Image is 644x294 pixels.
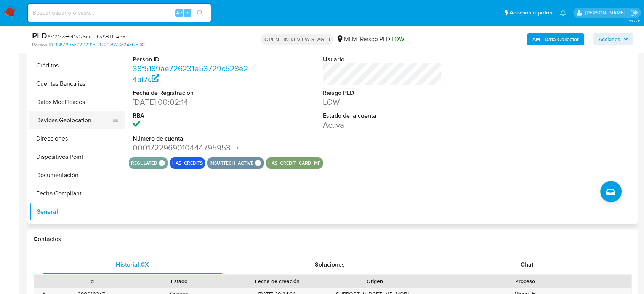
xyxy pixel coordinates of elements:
[54,42,143,48] a: 38f5189ae726231e53729c528e24af7c
[116,260,149,269] span: Historial CX
[186,9,189,16] span: s
[53,277,130,285] div: Id
[229,277,325,285] div: Fecha de creación
[336,35,357,43] div: MLM
[593,33,633,45] button: Acciones
[133,97,252,107] dd: [DATE] 00:02:14
[34,235,632,243] h1: Contactos
[315,260,345,269] span: Soluciones
[261,34,333,45] p: OPEN - IN REVIEW STAGE I
[630,9,638,17] a: Salir
[131,161,157,165] button: regulated
[521,260,533,269] span: Chat
[192,8,208,18] button: search-icon
[29,56,125,75] button: Créditos
[133,63,248,85] a: 38f5189ae726231e53729c528e24af7c
[336,277,413,285] div: Origen
[599,33,620,45] span: Acciones
[29,166,125,184] button: Documentación
[585,9,628,16] p: diego.gardunorosas@mercadolibre.com.mx
[133,112,252,120] dt: RBA
[29,221,125,239] button: Historial Casos
[29,129,125,148] button: Direcciones
[29,203,125,221] button: General
[176,9,182,16] span: Alt
[32,42,53,48] b: Person ID
[560,10,566,16] a: Notificaciones
[47,33,126,40] span: # M2MwHvDvf75qcLLbvSBTUApX
[323,55,442,64] dt: Usuario
[268,161,320,165] button: has_credit_card_mp
[172,161,203,165] button: has_credits
[323,112,442,120] dt: Estado de la cuenta
[532,33,579,45] b: AML Data Collector
[133,142,252,153] dd: 0001722969010444795953
[28,8,211,18] input: Buscar usuario o caso...
[29,111,119,129] button: Devices Geolocation
[323,97,442,107] dd: LOW
[141,277,218,285] div: Estado
[323,89,442,97] dt: Riesgo PLD
[32,29,47,42] b: PLD
[391,35,404,43] span: LOW
[628,18,640,24] span: 3.157.0
[133,89,252,97] dt: Fecha de Registración
[29,148,125,166] button: Dispositivos Point
[360,35,404,43] span: Riesgo PLD:
[29,75,125,93] button: Cuentas Bancarias
[323,120,442,130] dd: Activa
[527,33,584,45] button: AML Data Collector
[210,161,253,165] button: insurtech_active
[29,184,125,203] button: Fecha Compliant
[29,93,125,111] button: Datos Modificados
[509,9,552,17] span: Accesos rápidos
[133,134,252,143] dt: Número de cuenta
[424,277,626,285] div: Proceso
[133,55,252,64] dt: Person ID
